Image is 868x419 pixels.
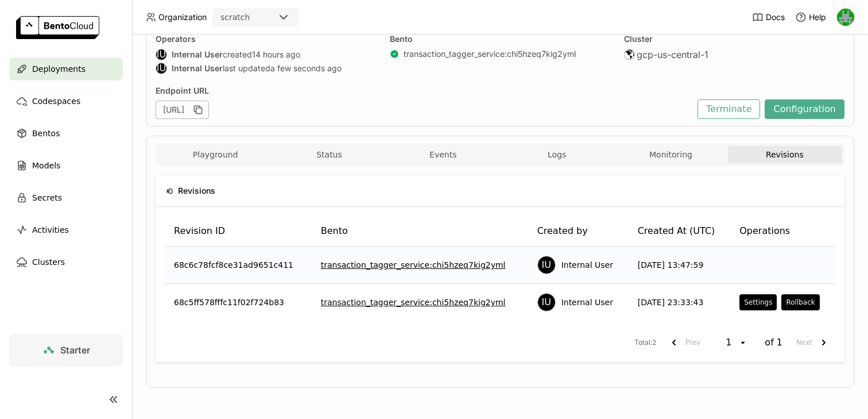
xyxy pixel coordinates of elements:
span: Clusters [32,255,65,269]
button: Configuration [765,99,844,119]
a: Models [9,154,123,177]
span: Organization [158,12,207,22]
a: Starter [9,334,123,366]
span: a few seconds ago [270,63,342,74]
span: Docs [766,12,785,22]
div: Internal User [156,63,167,74]
span: Revisions [178,184,215,197]
div: IU [538,294,555,311]
div: scratch [220,11,250,23]
a: Docs [752,11,785,23]
div: created [156,49,376,60]
td: [DATE] 13:47:59 [629,247,731,284]
span: Internal User [561,297,613,308]
div: Rollback [786,298,815,307]
span: gcp-us-central-1 [637,49,708,60]
div: Internal User [537,293,556,312]
span: 14 hours ago [252,49,300,60]
a: Secrets [9,186,123,209]
span: Help [809,12,826,22]
a: Bentos [9,122,123,145]
a: Codespaces [9,90,123,113]
button: Terminate [697,99,760,119]
span: Deployments [32,62,86,76]
div: Cluster [624,34,844,44]
div: Help [795,11,826,23]
div: Endpoint URL [156,86,692,96]
span: Models [32,159,60,172]
button: Playground [158,146,272,163]
span: 68c6c78fcf8ce31ad9651c411 [174,259,293,271]
a: Clusters [9,251,123,274]
th: Operations [730,216,835,247]
span: Codespaces [32,94,80,108]
div: Internal User [537,256,556,274]
span: 68c5ff578fffc11f02f724b83 [174,297,284,308]
a: transaction_tagger_service:chi5hzeq7kig2yml [321,259,506,271]
a: transaction_tagger_service:chi5hzeq7kig2yml [321,297,506,308]
span: Bentos [32,126,60,140]
span: Total : 2 [634,337,657,348]
div: [URL] [156,101,209,119]
th: Created At (UTC) [629,216,731,247]
button: Revisions [728,146,842,163]
span: Starter [60,344,90,356]
div: Operators [156,34,376,44]
div: IU [156,49,166,60]
div: 1 [722,337,738,348]
button: Status [272,146,386,163]
span: Secrets [32,191,62,205]
img: Sean Hickey [837,9,854,26]
a: Deployments [9,57,123,80]
span: of 1 [765,337,782,348]
div: IU [538,256,555,274]
strong: Internal User [172,63,223,74]
div: Internal User [156,49,167,60]
strong: Internal User [172,49,223,60]
button: Monitoring [614,146,727,163]
div: Bento [390,34,610,44]
button: Settings [739,294,777,310]
button: next page. current page 1 of 1 [792,332,835,353]
button: Events [386,146,500,163]
a: transaction_tagger_service:chi5hzeq7kig2yml [404,49,576,59]
button: Rollback [781,294,819,310]
a: Activities [9,218,123,241]
div: Settings [744,298,772,307]
span: Activities [32,223,69,237]
div: last updated [156,63,376,74]
button: previous page. current page 1 of 1 [662,332,705,353]
span: Logs [548,149,566,160]
th: Created by [528,216,629,247]
img: logo [16,16,99,39]
input: Selected scratch. [251,12,252,24]
td: [DATE] 23:33:43 [629,284,731,321]
th: Bento [312,216,528,247]
div: IU [156,63,166,74]
th: Revision ID [165,216,312,247]
svg: open [738,338,747,347]
span: Internal User [561,259,613,271]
